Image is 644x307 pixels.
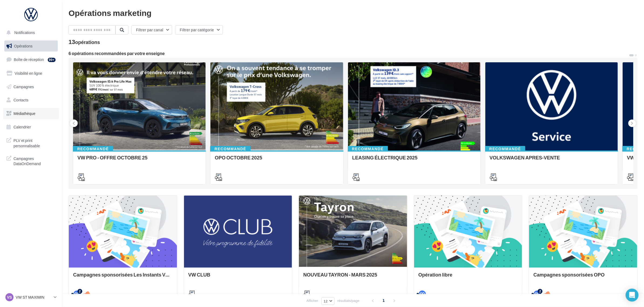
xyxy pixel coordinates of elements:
span: Visibilité en ligne [15,71,42,76]
div: Opérations marketing [69,9,638,17]
a: Boîte de réception99+ [3,54,59,65]
span: Boîte de réception [14,57,44,62]
a: Opérations [3,40,59,52]
div: NOUVEAU TAYRON - MARS 2025 [303,272,403,283]
button: Notifications [3,27,57,38]
div: LEASING ÉLECTRIQUE 2025 [352,155,476,166]
div: VW CLUB [188,272,288,283]
div: Recommandé [210,146,250,152]
div: 99+ [48,58,56,62]
button: Filtrer par canal [131,25,172,35]
div: 6 opérations recommandées par votre enseigne [69,51,629,56]
span: 1 [379,296,388,305]
a: PLV et print personnalisable [3,135,59,151]
span: Médiathèque [13,111,35,116]
a: Médiathèque [3,108,59,119]
span: résultats/page [338,298,360,303]
div: Recommandé [485,146,525,152]
div: 13 [69,39,100,45]
div: 2 [538,289,543,294]
a: VS VW ST MAXIMIN [4,292,58,302]
div: Open Intercom Messenger [626,289,639,302]
a: Campagnes [3,81,59,93]
span: Campagnes [13,84,34,89]
div: opérations [75,40,100,45]
button: Filtrer par catégorie [175,25,223,35]
button: 12 [321,297,335,305]
div: Campagnes sponsorisées OPO [533,272,633,283]
div: Campagnes sponsorisées Les Instants VW Octobre [73,272,173,283]
span: Contacts [13,98,28,102]
span: 12 [324,299,328,303]
span: PLV et print personnalisable [13,137,56,148]
div: Recommandé [348,146,388,152]
div: VOLKSWAGEN APRES-VENTE [490,155,614,166]
a: Calendrier [3,121,59,133]
span: Opérations [14,44,32,48]
div: OPO OCTOBRE 2025 [215,155,339,166]
span: Afficher [306,298,318,303]
div: Recommandé [73,146,113,152]
span: Notifications [14,30,35,35]
a: Visibilité en ligne [3,68,59,79]
a: Contacts [3,94,59,106]
div: Opération libre [418,272,518,283]
div: VW PRO - OFFRE OCTOBRE 25 [77,155,201,166]
a: Campagnes DataOnDemand [3,153,59,169]
span: Calendrier [13,125,31,129]
p: VW ST MAXIMIN [16,295,52,300]
span: VS [7,295,12,300]
span: Campagnes DataOnDemand [13,155,56,166]
div: 2 [77,289,82,294]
